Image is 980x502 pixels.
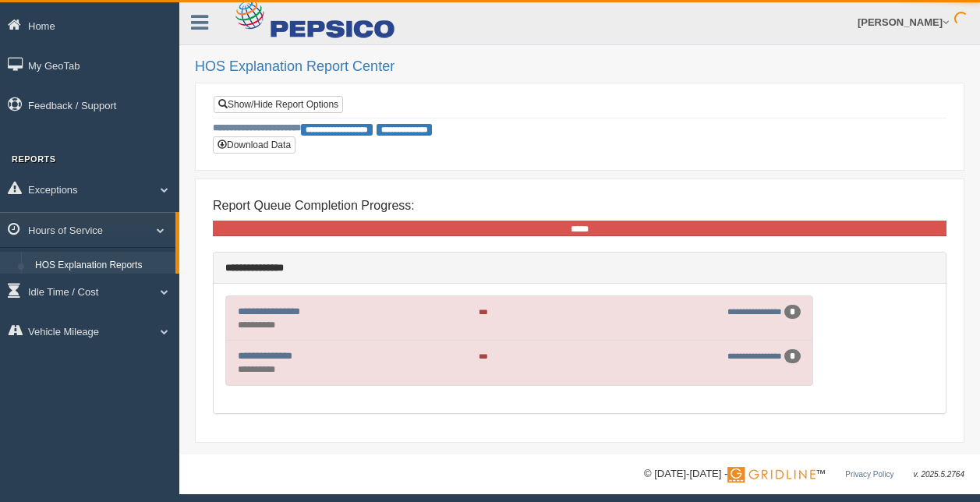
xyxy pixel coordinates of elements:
h2: HOS Explanation Report Center [195,59,964,75]
h4: Report Queue Completion Progress: [213,199,946,213]
button: Download Data [213,136,295,154]
a: HOS Explanation Reports [28,252,175,280]
div: © [DATE]-[DATE] - ™ [644,466,964,483]
a: Privacy Policy [845,470,893,479]
img: Gridline [727,467,815,483]
a: Show/Hide Report Options [214,96,343,113]
span: v. 2025.5.2764 [914,470,964,479]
